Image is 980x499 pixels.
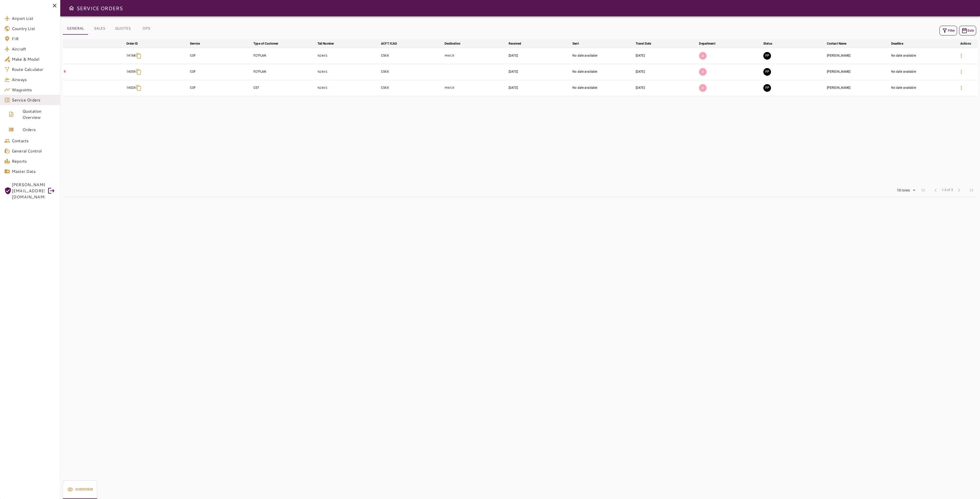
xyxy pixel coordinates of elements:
[896,188,911,193] div: 10 rows
[190,41,200,47] div: Service
[571,64,635,80] td: No date available
[252,48,316,64] td: FLTPLAN
[12,36,56,42] span: FIR
[12,76,56,83] span: Airways
[891,41,903,47] div: Deadline
[12,168,56,174] span: Master Data
[64,70,124,74] p: R
[827,41,847,47] div: Contact Name
[939,26,957,35] button: Filter
[66,3,77,13] button: Open drawer
[763,84,771,92] button: FINAL PREPARATION
[317,70,379,74] p: N24KS
[763,41,779,47] span: Status
[317,54,379,58] p: N24KS
[12,138,56,144] span: Contacts
[22,126,56,133] span: Orders
[826,48,890,64] td: [PERSON_NAME]
[381,41,403,47] span: ACFT ICAO
[826,64,890,80] td: [PERSON_NAME]
[63,480,97,499] button: Overview
[12,56,56,62] span: Make & Model
[111,22,135,35] button: QUOTES
[63,22,158,35] div: basic tabs example
[317,86,379,90] p: N24KS
[891,41,910,47] span: Deadline
[445,41,460,47] div: Destination
[12,46,56,52] span: Aircraft
[763,41,772,47] div: Status
[77,4,123,12] h6: SERVICE ORDERS
[126,54,136,58] p: 14168
[189,80,252,96] td: COF
[317,41,340,47] span: Tail Number
[965,184,977,196] span: Last Page
[63,480,97,499] div: basic tabs example
[509,41,528,47] span: Received
[253,41,278,47] div: Type of Customer
[929,184,942,196] span: Previous Page
[572,41,579,47] div: Sent
[252,64,316,80] td: FLTPLAN
[508,64,571,80] td: [DATE]
[380,64,443,80] td: C56X
[890,64,954,80] td: No date available
[699,41,715,47] div: Department
[12,97,56,103] span: Service Orders
[572,41,585,47] span: Sent
[571,48,635,64] td: No date available
[508,80,571,96] td: [DATE]
[12,15,56,21] span: Airport List
[635,64,698,80] td: [DATE]
[955,82,967,94] button: Details
[126,41,144,47] span: Order ID
[190,41,206,47] span: Service
[12,25,56,32] span: Country List
[636,41,651,47] div: Travel Date
[763,52,771,60] button: FINAL PREPARATION
[189,48,252,64] td: COF
[699,68,707,76] p: A
[63,22,88,35] button: GENERAL
[189,64,252,80] td: COF
[509,41,521,47] div: Received
[126,41,138,47] div: Order ID
[699,84,707,92] p: A
[126,86,136,90] p: 14024
[953,184,965,196] span: Next Page
[135,22,158,35] button: OPS
[508,48,571,64] td: [DATE]
[88,22,111,35] button: SALES
[12,158,56,164] span: Reports
[126,70,136,74] p: 14059
[890,80,954,96] td: No date available
[22,108,56,120] span: Quotation Overview
[12,148,56,154] span: General Control
[381,41,397,47] div: ACFT ICAO
[955,66,967,78] button: Details
[959,26,976,35] button: Date
[635,48,698,64] td: [DATE]
[445,86,507,90] p: MWCR
[445,54,507,58] p: MWCR
[826,80,890,96] td: [PERSON_NAME]
[942,188,953,193] span: 1-3 of 3
[955,50,967,62] button: Details
[12,87,56,93] span: Waypoints
[699,41,722,47] span: Department
[12,182,45,200] span: [PERSON_NAME][EMAIL_ADDRESS][DOMAIN_NAME]
[636,41,658,47] span: Travel Date
[317,41,334,47] div: Tail Number
[252,80,316,96] td: CST
[445,41,467,47] span: Destination
[635,80,698,96] td: [DATE]
[890,48,954,64] td: No date available
[917,184,929,196] span: First Page
[763,68,771,76] button: FINAL PREPARATION
[12,66,56,72] span: Route Calculator
[571,80,635,96] td: No date available
[380,80,443,96] td: C56X
[699,52,707,60] p: A
[380,48,443,64] td: C56X
[893,187,917,194] div: 10 rows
